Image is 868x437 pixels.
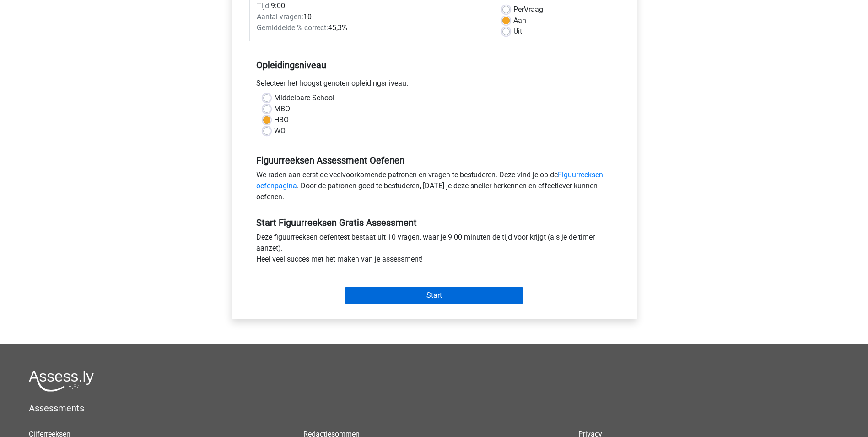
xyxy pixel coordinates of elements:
label: WO [274,126,286,137]
div: Selecteer het hoogst genoten opleidingsniveau. [249,78,619,93]
div: 9:00 [250,0,496,11]
label: Uit [513,26,522,37]
span: Per [513,5,524,14]
span: Aantal vragen: [257,12,303,21]
label: HBO [274,115,289,126]
h5: Assessments [29,403,839,414]
div: 10 [250,11,496,22]
span: Gemiddelde % correct: [257,23,328,32]
input: Start [345,287,523,304]
div: Deze figuurreeksen oefentest bestaat uit 10 vragen, waar je 9:00 minuten de tijd voor krijgt (als... [249,232,619,268]
img: Assessly logo [29,370,94,392]
label: Middelbare School [274,93,334,104]
h5: Figuurreeksen Assessment Oefenen [256,155,612,166]
label: Vraag [513,4,543,15]
h5: Opleidingsniveau [256,56,612,74]
label: Aan [513,15,526,26]
h5: Start Figuurreeksen Gratis Assessment [256,217,612,228]
span: Tijd: [257,1,271,10]
div: 45,3% [250,22,496,33]
div: We raden aan eerst de veelvoorkomende patronen en vragen te bestuderen. Deze vind je op de . Door... [249,169,619,206]
label: MBO [274,104,290,115]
